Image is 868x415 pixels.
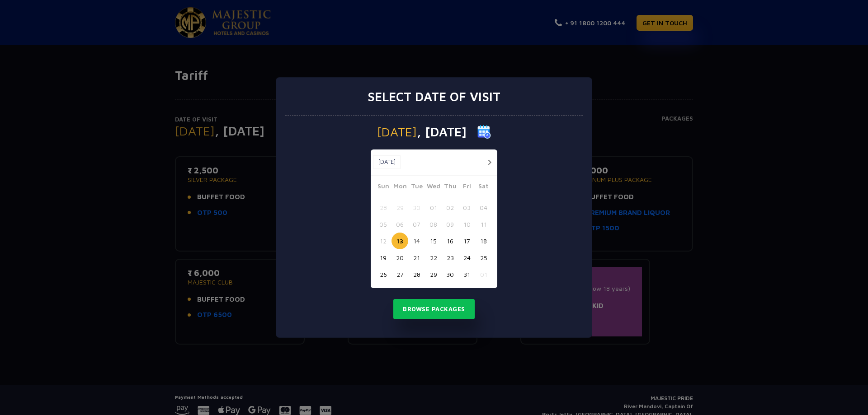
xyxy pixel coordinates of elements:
button: 14 [408,233,425,249]
button: 17 [458,233,475,249]
span: Mon [392,181,408,194]
span: , [DATE] [417,126,467,138]
button: 20 [392,249,408,266]
button: 07 [408,216,425,233]
button: 30 [408,199,425,216]
button: 31 [458,266,475,283]
button: 15 [425,233,442,249]
span: Fri [458,181,475,194]
button: 30 [442,266,458,283]
button: 19 [375,249,392,266]
button: 28 [408,266,425,283]
span: [DATE] [377,126,417,138]
button: 11 [475,216,492,233]
span: Thu [442,181,458,194]
button: 08 [425,216,442,233]
button: 23 [442,249,458,266]
button: 02 [442,199,458,216]
button: 06 [392,216,408,233]
button: 26 [375,266,392,283]
span: Wed [425,181,442,194]
button: 10 [458,216,475,233]
img: calender icon [477,125,491,139]
button: 28 [375,199,392,216]
button: 29 [425,266,442,283]
button: 09 [442,216,458,233]
button: 24 [458,249,475,266]
button: 25 [475,249,492,266]
button: 22 [425,249,442,266]
button: [DATE] [373,155,401,169]
button: 21 [408,249,425,266]
button: 29 [392,199,408,216]
button: 01 [425,199,442,216]
span: Tue [408,181,425,194]
button: 03 [458,199,475,216]
button: 04 [475,199,492,216]
span: Sun [375,181,392,194]
button: 01 [475,266,492,283]
button: 13 [392,233,408,249]
button: 16 [442,233,458,249]
button: 18 [475,233,492,249]
span: Sat [475,181,492,194]
button: 12 [375,233,392,249]
button: 27 [392,266,408,283]
button: Browse Packages [393,299,475,320]
h3: Select date of visit [368,89,500,104]
button: 05 [375,216,392,233]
